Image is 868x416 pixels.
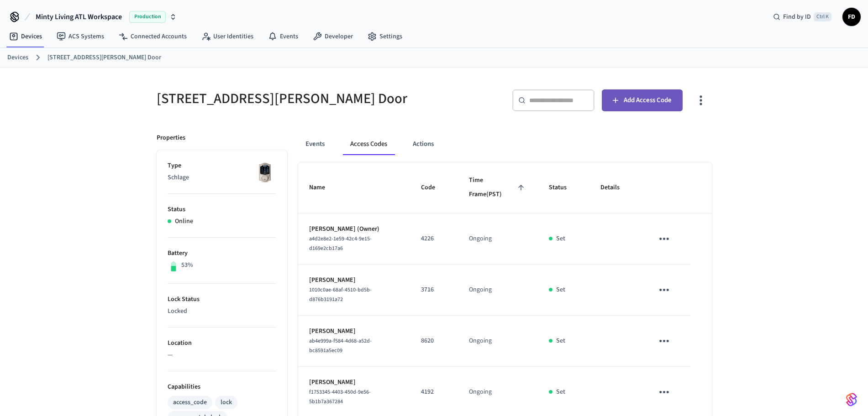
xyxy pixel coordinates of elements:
[47,53,161,62] a: [STREET_ADDRESS][PERSON_NAME] Door
[309,286,372,303] span: 1010c0ae-68af-4510-bd5b-d876b3191a72
[421,336,447,346] p: 8620
[556,336,565,346] p: Set
[168,350,276,360] p: —
[309,378,399,387] p: [PERSON_NAME]
[309,327,399,336] p: [PERSON_NAME]
[253,161,276,184] img: Schlage Sense Smart Deadbolt with Camelot Trim, Front
[168,382,276,392] p: Capabilities
[360,28,410,45] a: Settings
[309,388,371,406] span: f1753345-4403-450d-9e56-5b1b7a367284
[298,133,712,155] div: ant example
[309,235,372,252] span: a4d2e8e2-1e59-42c4-9e15-d169e2cb17a6
[309,224,399,234] p: [PERSON_NAME] (Owner)
[168,161,276,171] p: Type
[168,205,276,214] p: Status
[556,285,565,295] p: Set
[168,338,276,348] p: Location
[173,398,207,407] div: access_code
[600,181,631,195] span: Details
[846,392,857,407] img: SeamLogoGradient.69752ec5.svg
[49,28,111,45] a: ACS Systems
[842,8,861,26] button: FD
[549,181,579,195] span: Status
[175,217,193,226] p: Online
[458,316,538,367] td: Ongoing
[843,9,860,25] span: FD
[298,133,332,155] button: Events
[405,133,441,155] button: Actions
[309,181,337,195] span: Name
[421,387,447,397] p: 4192
[129,11,166,23] span: Production
[168,173,276,182] p: Schlage
[469,173,527,202] span: Time Frame(PST)
[36,11,122,22] span: Minty Living ATL Workspace
[421,234,447,244] p: 4226
[624,94,672,106] span: Add Access Code
[421,285,447,295] p: 3716
[261,28,305,45] a: Events
[783,12,811,21] span: Find by ID
[221,398,232,407] div: lock
[343,133,395,155] button: Access Codes
[168,249,276,258] p: Battery
[458,265,538,316] td: Ongoing
[168,295,276,304] p: Lock Status
[309,337,372,354] span: ab4e999a-f584-4d68-a52d-bc8591a5ec09
[766,9,839,25] div: Find by IDCtrl K
[194,28,261,45] a: User Identities
[2,28,49,45] a: Devices
[556,234,565,244] p: Set
[458,213,538,265] td: Ongoing
[602,89,683,111] button: Add Access Code
[168,307,276,316] p: Locked
[7,53,28,62] a: Devices
[309,276,399,285] p: [PERSON_NAME]
[111,28,194,45] a: Connected Accounts
[421,181,447,195] span: Code
[305,28,360,45] a: Developer
[181,260,193,270] p: 53%
[157,133,185,143] p: Properties
[556,387,565,397] p: Set
[814,12,831,21] span: Ctrl K
[157,89,429,108] h5: [STREET_ADDRESS][PERSON_NAME] Door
